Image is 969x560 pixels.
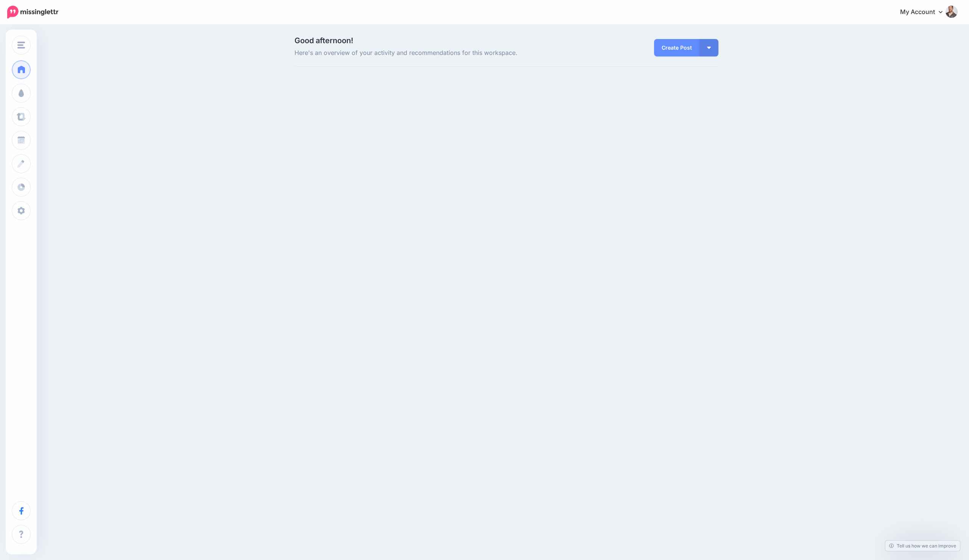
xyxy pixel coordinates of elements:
img: menu.png [17,42,25,48]
a: Tell us how we can improve [885,541,960,551]
img: arrow-down-white.png [707,47,711,49]
a: My Account [893,3,958,22]
span: Good afternoon! [294,36,353,45]
img: Missinglettr [7,6,58,19]
a: Create Post [654,39,699,56]
span: Here's an overview of your activity and recommendations for this workspace. [294,48,573,58]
